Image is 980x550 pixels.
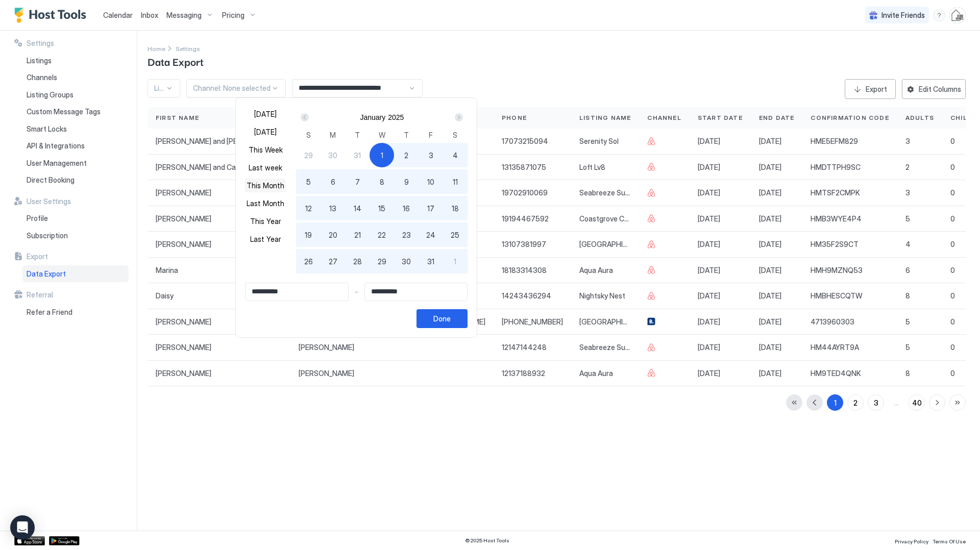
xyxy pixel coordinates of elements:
[329,230,337,240] span: 20
[379,130,385,140] span: W
[380,177,384,187] span: 8
[305,230,312,240] span: 19
[296,169,321,194] button: 5
[453,177,458,187] span: 11
[394,196,419,220] button: 16
[426,230,435,240] span: 24
[245,161,286,174] button: Last week
[388,113,404,121] button: 2025
[370,143,394,167] button: 1
[329,256,337,267] span: 27
[451,230,459,240] span: 25
[329,203,336,214] span: 13
[355,177,360,187] span: 7
[443,143,468,167] button: 4
[365,283,468,301] input: Input Field
[419,249,443,273] button: 31
[321,222,345,247] button: 20
[245,179,286,192] button: This Month
[345,169,370,194] button: 7
[419,196,443,220] button: 17
[453,150,458,161] span: 4
[394,143,419,167] button: 2
[245,107,286,121] button: [DATE]
[419,222,443,247] button: 24
[296,249,321,273] button: 26
[245,232,286,246] button: Last Year
[404,130,409,140] span: T
[360,113,385,121] button: January
[10,515,35,540] div: Open Intercom Messenger
[370,222,394,247] button: 22
[378,256,386,267] span: 29
[370,196,394,220] button: 15
[427,177,434,187] span: 10
[427,256,434,267] span: 31
[443,249,468,273] button: 1
[394,222,419,247] button: 23
[394,249,419,273] button: 30
[454,256,456,267] span: 1
[451,111,465,123] button: Next
[296,143,321,167] button: 29
[245,143,286,157] button: This Week
[321,169,345,194] button: 6
[402,256,411,267] span: 30
[328,150,337,161] span: 30
[354,230,361,240] span: 21
[345,196,370,220] button: 14
[345,249,370,273] button: 28
[427,203,434,214] span: 17
[370,249,394,273] button: 29
[433,313,451,324] div: Done
[419,143,443,167] button: 3
[394,169,419,194] button: 9
[321,143,345,167] button: 30
[378,203,385,214] span: 15
[331,177,335,187] span: 6
[453,130,457,140] span: S
[354,150,361,161] span: 31
[304,256,313,267] span: 26
[321,249,345,273] button: 27
[353,256,362,267] span: 28
[443,222,468,247] button: 25
[404,150,408,161] span: 2
[245,125,286,139] button: [DATE]
[452,203,459,214] span: 18
[245,214,286,228] button: This Year
[443,196,468,220] button: 18
[306,130,311,140] span: S
[299,111,312,123] button: Prev
[355,287,358,296] span: -
[296,222,321,247] button: 19
[378,230,386,240] span: 22
[402,230,411,240] span: 23
[354,203,361,214] span: 14
[246,283,348,301] input: Input Field
[370,169,394,194] button: 8
[321,196,345,220] button: 13
[419,169,443,194] button: 10
[304,150,313,161] span: 29
[306,177,311,187] span: 5
[416,309,468,328] button: Done
[345,222,370,247] button: 21
[429,150,433,161] span: 3
[355,130,360,140] span: T
[429,130,433,140] span: F
[245,196,286,210] button: Last Month
[345,143,370,167] button: 31
[381,150,383,161] span: 1
[404,177,409,187] span: 9
[330,130,336,140] span: M
[403,203,410,214] span: 16
[443,169,468,194] button: 11
[305,203,312,214] span: 12
[296,196,321,220] button: 12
